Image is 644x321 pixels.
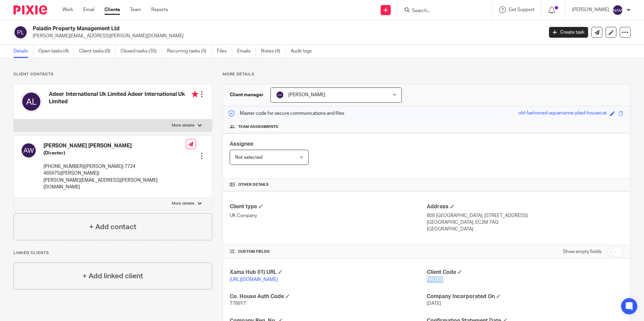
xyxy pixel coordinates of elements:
a: Open tasks (4) [38,45,74,58]
label: Show empty fields [563,248,602,255]
a: Recurring tasks (5) [167,45,212,58]
p: More details [172,201,194,206]
img: Pixie [13,5,47,14]
p: [PERSON_NAME] [572,6,609,13]
h4: Client type [230,203,426,210]
h4: + Add linked client [83,271,143,281]
span: Team assignments [238,124,278,130]
h2: Paladin Property Management Ltd [33,25,438,32]
h4: CUSTOM FIELDS [230,249,426,254]
p: UK Company [230,212,426,219]
a: Create task [549,27,588,38]
a: Files [217,45,232,58]
p: [GEOGRAPHIC_DATA], EC2M 7AQ [427,219,623,226]
h4: Client Code [427,269,623,276]
img: svg%3E [612,5,623,15]
span: T789YT [230,301,246,306]
a: Client tasks (0) [79,45,116,58]
a: Notes (4) [261,45,286,58]
span: [DATE] [427,301,441,306]
div: old-fashioned-aquamarine-plaid-housecat [518,110,607,117]
p: More details [223,72,631,77]
img: svg%3E [21,91,42,112]
p: [PERSON_NAME][EMAIL_ADDRESS][PERSON_NAME][DOMAIN_NAME] [33,33,539,39]
p: Client contacts [13,72,212,77]
h3: Client manager [230,92,264,98]
span: [PERSON_NAME] [288,93,325,97]
h5: (Director) [43,150,186,156]
a: Closed tasks (35) [121,45,162,58]
a: Team [130,6,141,13]
a: Audit logs [291,45,317,58]
p: [PERSON_NAME][EMAIL_ADDRESS][PERSON_NAME][DOMAIN_NAME] [43,177,186,191]
p: More details [172,123,194,128]
p: 809 [GEOGRAPHIC_DATA], [STREET_ADDRESS] [427,212,623,219]
img: svg%3E [276,91,284,99]
h4: + Add contact [89,222,136,232]
h4: Co. House Auth Code [230,293,426,300]
a: [URL][DOMAIN_NAME] [230,277,278,282]
h4: Xama Hub 01) URL [230,269,426,276]
span: Get Support [509,7,535,12]
span: PAL002 [427,277,443,282]
img: svg%3E [21,142,37,158]
p: Linked clients [13,250,212,256]
p: [GEOGRAPHIC_DATA] [427,226,623,233]
span: Other details [238,182,269,187]
a: Work [62,6,73,13]
a: Email [83,6,94,13]
input: Search [411,8,472,14]
a: Details [13,45,33,58]
img: svg%3E [13,25,28,39]
a: Clients [104,6,120,13]
h4: [PERSON_NAME] [PERSON_NAME] [43,142,186,149]
h4: Company Incorporated On [427,293,623,300]
span: Assignee [230,141,253,147]
a: Emails [237,45,256,58]
p: [PHONE_NUMBER]([PERSON_NAME]) 7724 465975([PERSON_NAME]) [43,163,186,177]
p: Master code for secure communications and files [228,110,344,117]
span: Not selected [235,155,262,160]
i: Primary [192,91,198,98]
h4: Address [427,203,623,210]
a: Reports [151,6,168,13]
h4: Adeer International Uk Limited Adeer International Uk Limited [49,91,198,105]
